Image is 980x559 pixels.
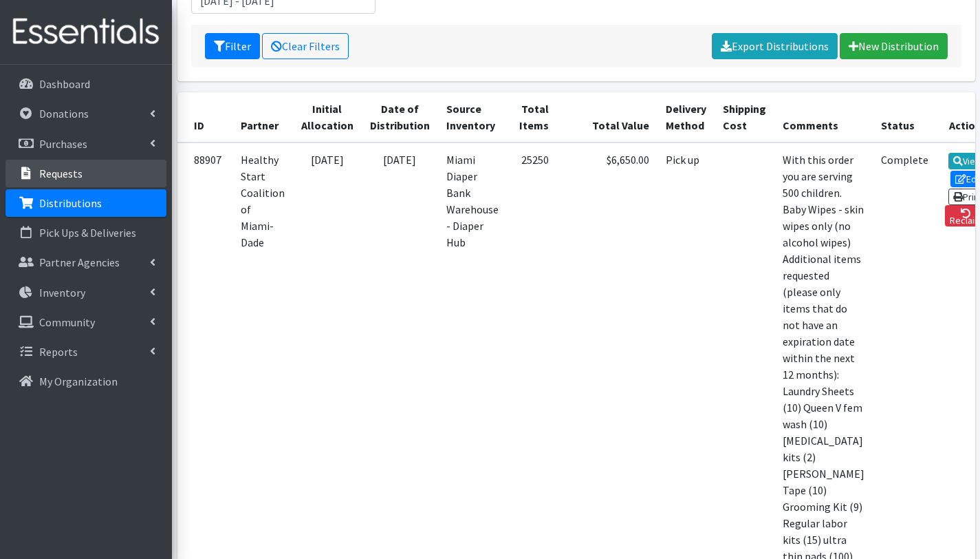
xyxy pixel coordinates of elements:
a: Clear Filters [262,33,349,59]
p: Distributions [39,196,102,210]
th: ID [177,92,232,143]
a: My Organization [6,368,166,395]
th: Date of Distribution [362,92,438,143]
a: Purchases [6,130,166,158]
a: Dashboard [6,70,166,98]
p: Donations [39,107,89,120]
a: Donations [6,100,166,127]
th: Total Value [557,92,657,143]
img: HumanEssentials [6,9,166,55]
p: Community [39,315,95,329]
p: Reports [39,345,78,359]
th: Partner [232,92,293,143]
p: Pick Ups & Deliveries [39,226,136,240]
a: Inventory [6,279,166,306]
th: Comments [774,92,873,143]
th: Delivery Method [657,92,715,143]
a: Partner Agencies [6,249,166,276]
a: Export Distributions [712,33,838,59]
th: Total Items [507,92,557,143]
th: Status [873,92,937,143]
a: Pick Ups & Deliveries [6,219,166,246]
p: Inventory [39,286,85,299]
th: Shipping Cost [715,92,774,143]
p: Partner Agencies [39,255,120,269]
a: Community [6,308,166,336]
a: New Distribution [840,33,948,59]
th: Source Inventory [438,92,507,143]
a: Requests [6,160,166,187]
p: Requests [39,167,83,180]
p: Purchases [39,137,87,151]
p: Dashboard [39,77,90,91]
a: Distributions [6,189,166,217]
button: Filter [205,33,260,59]
a: Reports [6,338,166,366]
p: My Organization [39,375,118,388]
th: Initial Allocation [293,92,362,143]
